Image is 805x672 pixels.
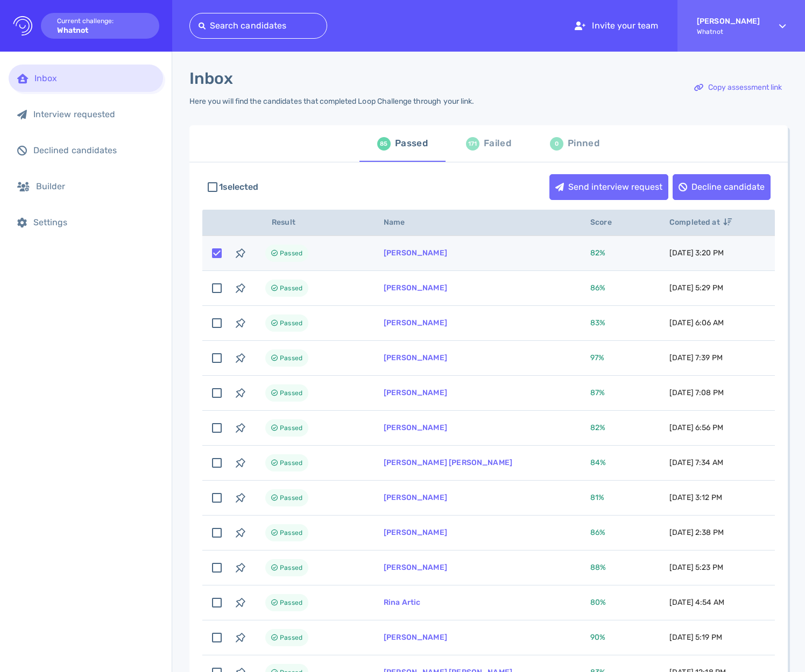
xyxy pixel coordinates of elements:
span: 82 % [590,423,605,432]
h1: Inbox [189,69,233,88]
div: Decline candidate [673,175,770,199]
span: [DATE] 4:54 AM [669,598,724,607]
span: [DATE] 5:19 PM [669,633,722,642]
div: Pinned [568,135,599,152]
span: Passed [280,282,302,295]
span: [DATE] 2:38 PM [669,528,724,537]
span: [DATE] 3:12 PM [669,493,722,502]
span: 80 % [590,598,606,607]
div: Builder [36,181,154,191]
span: 86 % [590,283,605,292]
span: Passed [280,352,302,364]
div: Declined candidates [33,145,154,155]
div: 171 [466,137,479,151]
button: Decline candidate [673,174,771,200]
div: Interview requested [33,109,154,119]
button: Send interview request [549,174,668,200]
span: [DATE] 7:08 PM [669,388,724,397]
span: 88 % [590,563,606,572]
span: [DATE] 6:06 AM [669,318,724,327]
a: [PERSON_NAME] [384,388,447,397]
span: Score [590,218,624,227]
span: Passed [280,317,302,330]
div: Settings [33,217,154,227]
span: Passed [280,491,302,504]
span: 81 % [590,493,604,502]
div: 0 [550,137,563,151]
strong: [PERSON_NAME] [697,17,760,26]
span: 97 % [590,353,604,362]
a: [PERSON_NAME] [384,248,447,258]
a: [PERSON_NAME] [384,563,447,572]
span: [DATE] 3:20 PM [669,248,724,258]
a: [PERSON_NAME] [384,633,447,642]
a: [PERSON_NAME] [384,493,447,502]
span: [DATE] 6:56 PM [669,423,723,432]
span: Name [384,218,417,227]
span: 84 % [590,458,606,467]
th: Result [252,210,371,236]
button: Copy assessment link [688,75,788,101]
span: Passed [280,526,302,539]
a: Rina Artic [384,598,421,607]
span: Passed [280,247,302,260]
span: [DATE] 5:29 PM [669,283,723,292]
div: Here you will find the candidates that completed Loop Challenge through your link. [189,97,474,106]
span: Passed [280,456,302,469]
span: 90 % [590,633,605,642]
a: [PERSON_NAME] [384,353,447,362]
span: 83 % [590,318,605,327]
div: 85 [377,137,391,151]
a: [PERSON_NAME] [PERSON_NAME] [384,458,512,467]
a: [PERSON_NAME] [384,528,447,537]
span: Passed [280,387,302,399]
span: Passed [280,561,302,574]
span: 82 % [590,248,605,258]
span: Passed [280,421,302,434]
span: 87 % [590,388,605,397]
div: Inbox [34,73,154,83]
span: Whatnot [697,28,760,35]
span: [DATE] 5:23 PM [669,563,723,572]
a: [PERSON_NAME] [384,318,447,327]
span: Passed [280,596,302,609]
span: 1 selected [219,181,258,194]
a: [PERSON_NAME] [384,283,447,292]
div: Send interview request [550,175,668,199]
div: Copy assessment link [689,75,787,100]
span: Passed [280,631,302,644]
div: Failed [484,135,511,152]
span: [DATE] 7:34 AM [669,458,723,467]
span: [DATE] 7:39 PM [669,353,723,362]
div: Passed [395,135,428,152]
a: [PERSON_NAME] [384,423,447,432]
span: 86 % [590,528,605,537]
span: Completed at [669,218,732,227]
